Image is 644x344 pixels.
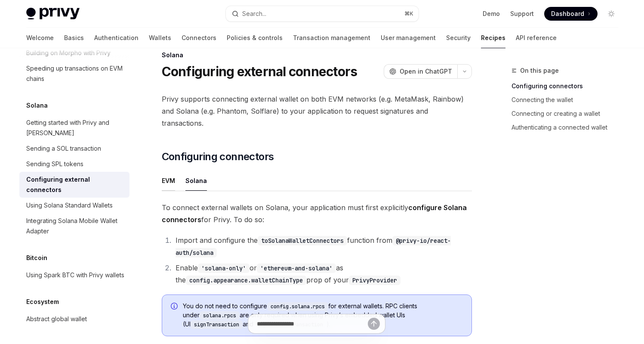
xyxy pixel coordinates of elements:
h5: Solana [26,100,48,111]
span: Configuring connectors [162,150,274,164]
a: Wallets [149,28,171,48]
h1: Configuring external connectors [162,64,357,79]
a: Policies & controls [227,28,283,48]
div: Using Solana Standard Wallets [26,200,113,211]
div: Search... [242,9,266,19]
a: Authentication [94,28,139,48]
a: API reference [516,28,557,48]
code: toSolanaWalletConnectors [258,236,347,245]
li: Enable or as the prop of your [173,262,472,286]
div: Getting started with Privy and [PERSON_NAME] [26,118,124,138]
code: config.solana.rpcs [267,302,328,311]
a: Integrating Solana Mobile Wallet Adapter [19,213,129,239]
a: Authenticating a connected wallet [512,121,625,134]
a: Configuring connectors [512,79,625,93]
a: Connectors [182,28,216,48]
a: Sending a SOL transaction [19,141,129,156]
a: Abstract global wallet [19,311,129,327]
span: On this page [520,65,559,76]
div: Configuring external connectors [26,174,124,195]
a: Transaction management [293,28,370,48]
button: Toggle dark mode [604,7,618,21]
div: Solana [162,51,472,59]
span: You do not need to configure for external wallets. RPC clients under are only required when using... [183,302,463,329]
svg: Info [171,303,179,311]
span: Open in ChatGPT [400,67,452,76]
span: To connect external wallets on Solana, your application must first explicitly for Privy. To do so: [162,201,472,226]
button: Search...⌘K [226,6,419,22]
code: 'ethereum-and-solana' [257,263,336,273]
a: Connecting the wallet [512,93,625,107]
a: Configuring external connectors [19,172,129,198]
a: Using Solana Standard Wallets [19,198,129,213]
code: solana.rpcs [200,311,240,320]
span: ⌘ K [404,10,413,17]
a: Connecting or creating a wallet [512,107,625,121]
div: Integrating Solana Mobile Wallet Adapter [26,216,124,236]
img: light logo [26,8,80,20]
a: Support [510,9,534,18]
a: Recipes [481,28,505,48]
a: Getting started with Privy and [PERSON_NAME] [19,115,129,141]
code: PrivyProvider [349,276,401,285]
a: Using Spark BTC with Privy wallets [19,267,129,283]
a: Welcome [26,28,54,48]
div: Sending a SOL transaction [26,143,101,154]
span: Privy supports connecting external wallet on both EVM networks (e.g. MetaMask, Rainbow) and Solan... [162,93,472,129]
button: EVM [162,170,175,191]
code: config.appearance.walletChainType [186,276,306,285]
h5: Ecosystem [26,297,59,307]
a: Basics [64,28,84,48]
button: Open in ChatGPT [384,64,457,79]
a: Dashboard [544,7,598,21]
a: User management [381,28,436,48]
button: Solana [185,170,207,191]
button: Send message [368,318,380,330]
a: Security [446,28,471,48]
div: Abstract global wallet [26,314,87,324]
h5: Bitcoin [26,253,47,263]
code: 'solana-only' [198,263,250,273]
a: Sending SPL tokens [19,156,129,172]
a: Demo [483,9,500,18]
div: Using Spark BTC with Privy wallets [26,270,124,280]
li: Import and configure the function from [173,234,472,258]
a: Speeding up transactions on EVM chains [19,61,129,87]
div: Sending SPL tokens [26,159,83,169]
div: Speeding up transactions on EVM chains [26,63,124,84]
span: Dashboard [551,9,584,18]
